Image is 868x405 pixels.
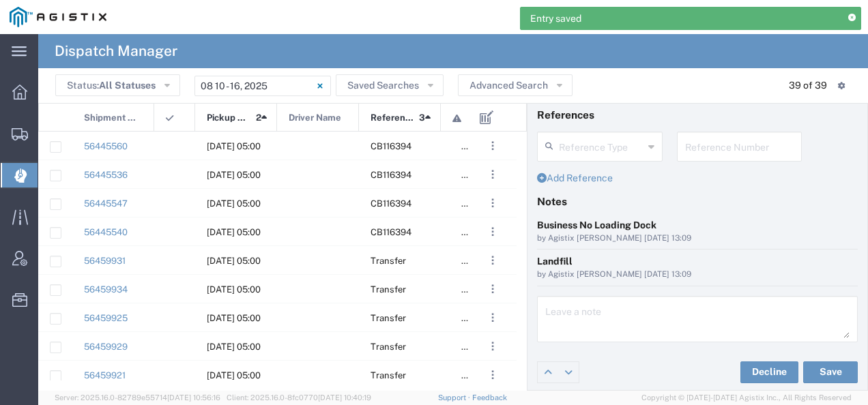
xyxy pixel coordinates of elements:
[458,74,573,96] button: Advanced Search
[84,370,126,380] a: 56459921
[483,165,502,184] button: ...
[537,172,613,183] a: Add Reference
[207,170,261,180] span: 08/12/2025, 05:00
[207,104,251,132] span: Pickup Date and Time
[483,337,502,356] button: ...
[537,195,858,207] h4: Notes
[318,393,371,402] span: [DATE] 10:40:19
[537,269,858,281] div: by Agistix [PERSON_NAME] [DATE] 13:09
[289,104,341,132] span: Driver Name
[336,74,444,96] button: Saved Searches
[99,80,156,91] span: All Statuses
[472,393,507,402] a: Feedback
[538,362,558,382] a: Edit previous row
[491,138,494,154] span: . . .
[55,393,220,402] span: Server: 2025.16.0-82789e55714
[207,370,261,380] span: 08/12/2025, 05:00
[483,251,502,270] button: ...
[438,393,472,402] a: Support
[84,104,139,132] span: Shipment No.
[371,104,414,132] span: Reference
[740,361,798,383] button: Decline
[207,342,261,352] span: 08/12/2025, 05:00
[371,170,411,180] span: CB116394
[483,280,502,299] button: ...
[371,313,406,323] span: Transfer
[10,7,106,27] img: logo
[207,284,261,295] span: 08/12/2025, 05:00
[207,198,261,209] span: 08/12/2025, 05:00
[491,310,494,326] span: . . .
[84,170,128,180] a: 56445536
[371,342,406,352] span: Transfer
[483,365,502,385] button: ...
[371,198,411,209] span: CB116394
[491,166,494,183] span: . . .
[530,12,581,26] span: Entry saved
[227,393,371,402] span: Client: 2025.16.0-8fc0770
[483,222,502,241] button: ...
[491,224,494,240] span: . . .
[207,227,261,237] span: 08/12/2025, 05:00
[84,227,128,237] a: 56445540
[789,78,827,93] div: 39 of 39
[537,254,858,269] div: Landfill
[483,194,502,213] button: ...
[371,227,411,237] span: CB116394
[207,141,261,151] span: 08/12/2025, 05:00
[84,256,126,266] a: 56459931
[641,392,852,404] span: Copyright © [DATE]-[DATE] Agistix Inc., All Rights Reserved
[256,104,261,132] span: 2
[207,313,261,323] span: 08/12/2025, 05:00
[491,367,494,383] span: . . .
[558,362,579,382] a: Edit next row
[84,141,128,151] a: 56445560
[483,308,502,327] button: ...
[491,252,494,269] span: . . .
[803,361,858,383] button: Save
[207,256,261,266] span: 08/12/2025, 05:00
[537,108,858,121] h4: References
[537,232,858,245] div: by Agistix [PERSON_NAME] [DATE] 13:09
[483,136,502,155] button: ...
[84,342,128,352] a: 56459929
[491,338,494,355] span: . . .
[167,393,220,402] span: [DATE] 10:56:16
[371,141,411,151] span: CB116394
[537,218,858,232] div: Business No Loading Dock
[55,34,177,68] h4: Dispatch Manager
[371,256,406,266] span: Transfer
[491,195,494,211] span: . . .
[419,104,425,132] span: 3
[371,284,406,295] span: Transfer
[84,198,128,209] a: 56445547
[371,370,406,380] span: Transfer
[84,284,128,295] a: 56459934
[491,281,494,297] span: . . .
[84,313,128,323] a: 56459925
[55,74,180,96] button: Status:All Statuses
